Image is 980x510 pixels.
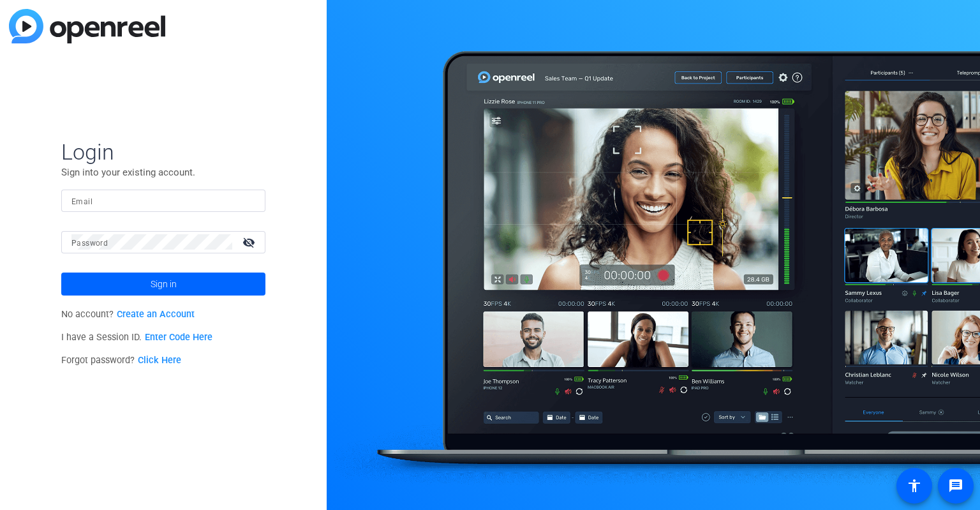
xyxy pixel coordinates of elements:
[61,139,265,165] span: Login
[151,268,177,300] span: Sign in
[907,478,922,493] mat-icon: accessibility
[117,309,195,320] a: Create an Account
[61,165,265,179] p: Sign into your existing account.
[235,233,265,251] mat-icon: visibility_off
[61,273,265,296] button: Sign in
[61,355,181,366] span: Forgot password?
[9,9,165,43] img: blue-gradient.svg
[71,197,93,206] mat-label: Email
[145,332,212,343] a: Enter Code Here
[948,478,963,493] mat-icon: message
[61,332,212,343] span: I have a Session ID.
[71,239,108,248] mat-label: Password
[71,193,255,208] input: Enter Email Address
[138,355,181,366] a: Click Here
[61,309,195,320] span: No account?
